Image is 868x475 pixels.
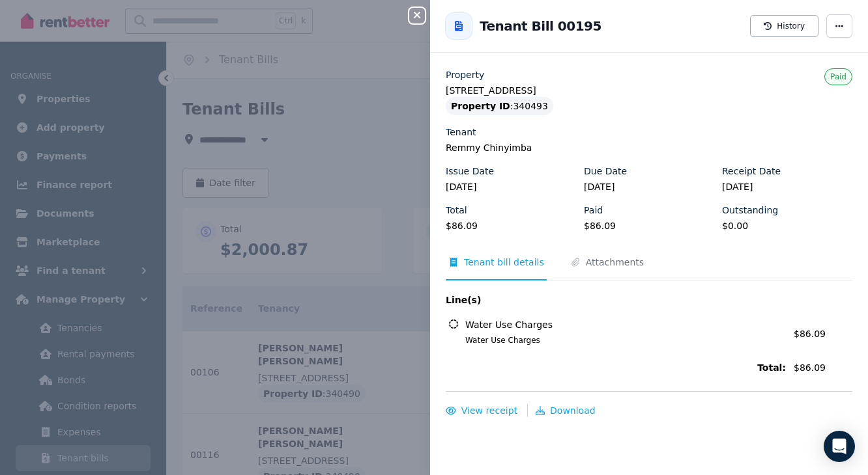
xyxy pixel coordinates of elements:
[794,361,852,374] span: $86.09
[586,256,644,269] span: Attachments
[722,204,778,217] label: Outstanding
[446,180,576,193] legend: [DATE]
[824,431,855,462] div: Open Intercom Messenger
[465,318,553,331] span: Water Use Charges
[446,126,476,139] label: Tenant
[536,404,596,417] button: Download
[464,256,544,269] span: Tenant bill details
[446,361,786,374] span: Total:
[750,15,818,37] button: History
[446,165,494,178] label: Issue Date
[451,100,510,113] span: Property ID
[480,17,601,35] h2: Tenant Bill 00195
[446,404,517,417] button: View receipt
[794,329,826,339] span: $86.09
[584,204,603,217] label: Paid
[446,97,553,115] div: : 340493
[461,405,517,416] span: View receipt
[550,405,596,416] span: Download
[722,165,781,178] label: Receipt Date
[446,293,786,306] span: Line(s)
[722,180,852,193] legend: [DATE]
[446,219,576,232] legend: $86.09
[446,256,852,280] nav: Tabs
[446,141,852,154] legend: Remmy Chinyimba
[446,84,852,97] legend: [STREET_ADDRESS]
[450,335,786,346] span: Water Use Charges
[584,180,714,193] legend: [DATE]
[830,72,846,81] span: Paid
[446,68,484,81] label: Property
[446,204,467,217] label: Total
[722,219,852,232] legend: $0.00
[584,219,714,232] legend: $86.09
[584,165,627,178] label: Due Date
